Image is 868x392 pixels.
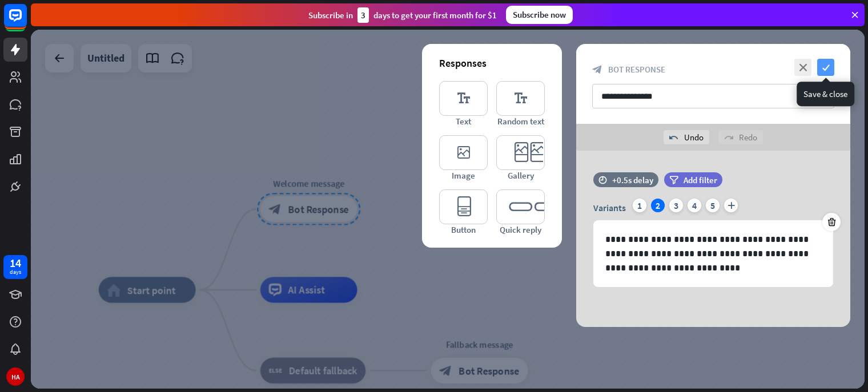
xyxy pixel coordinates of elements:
span: Variants [593,202,626,213]
div: Redo [718,130,763,144]
i: check [817,59,834,76]
div: 3 [357,7,369,23]
i: filter [669,176,678,184]
i: redo [724,133,733,142]
div: 5 [706,199,720,212]
div: HA [6,367,25,386]
i: undo [669,133,678,142]
div: Subscribe in days to get your first month for $1 [308,7,497,23]
div: 2 [651,199,665,212]
div: +0.5s delay [612,175,653,185]
div: 3 [669,199,683,212]
i: time [598,176,607,184]
button: Open LiveChat chat widget [9,5,43,39]
div: days [10,268,21,276]
div: 14 [10,258,21,268]
i: block_bot_response [592,64,602,75]
span: Add filter [684,175,717,185]
div: Subscribe now [506,6,573,24]
a: 14 days [3,255,27,279]
i: plus [724,199,738,212]
i: close [794,59,811,76]
div: Undo [664,130,709,144]
div: 4 [688,199,701,212]
span: Bot Response [608,64,665,75]
div: 1 [633,199,646,212]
